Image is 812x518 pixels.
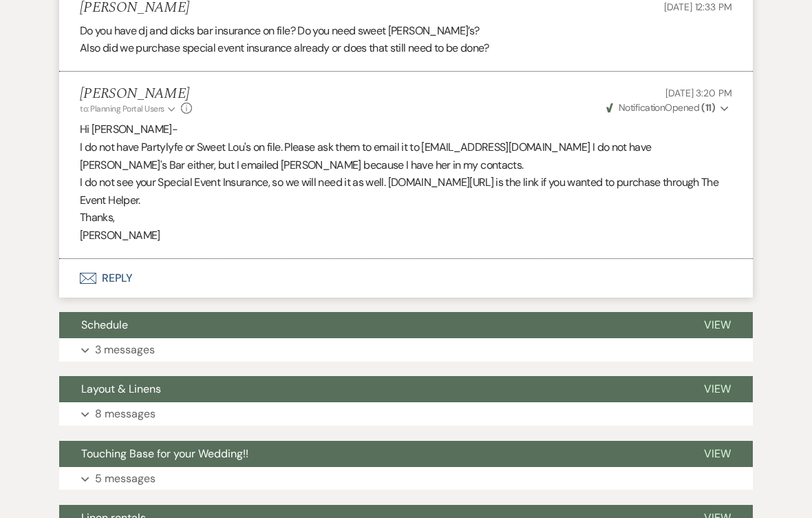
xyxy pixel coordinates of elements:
span: View [704,382,731,396]
span: View [704,318,731,332]
p: Do you have dj and dicks bar insurance on file? Do you need sweet [PERSON_NAME]’s? [80,22,732,40]
button: to: Planning Portal Users [80,103,178,115]
button: View [682,312,753,338]
button: View [682,441,753,467]
p: 5 messages [95,470,156,488]
span: Notification [619,101,665,114]
p: 8 messages [95,405,156,423]
span: View [704,446,731,461]
span: to: Planning Portal Users [80,103,164,114]
p: Thanks, [80,209,732,227]
button: Touching Base for your Wedding!! [59,441,682,467]
p: Also did we purchase special event insurance already or does that still need to be done? [80,39,732,57]
span: Schedule [81,318,128,332]
p: Hi [PERSON_NAME]- [80,121,732,138]
button: View [682,376,753,402]
p: I do not see your Special Event Insurance, so we will need it as well. [DOMAIN_NAME][URL] is the ... [80,174,732,209]
span: [DATE] 3:20 PM [665,87,732,99]
span: Layout & Linens [81,382,161,396]
h5: [PERSON_NAME] [80,85,192,103]
button: 8 messages [59,402,753,426]
span: [DATE] 12:33 PM [664,1,732,13]
strong: ( 11 ) [701,101,715,114]
button: Schedule [59,312,682,338]
button: 3 messages [59,338,753,362]
p: [PERSON_NAME] [80,227,732,245]
p: 3 messages [95,341,155,359]
span: Touching Base for your Wedding!! [81,446,248,461]
span: Opened [606,101,716,114]
p: I do not have Partylyfe or Sweet Lou's on file. Please ask them to email it to [EMAIL_ADDRESS][DO... [80,138,732,174]
button: Reply [59,259,753,298]
button: 5 messages [59,467,753,490]
button: NotificationOpened (11) [604,101,732,115]
button: Layout & Linens [59,376,682,402]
